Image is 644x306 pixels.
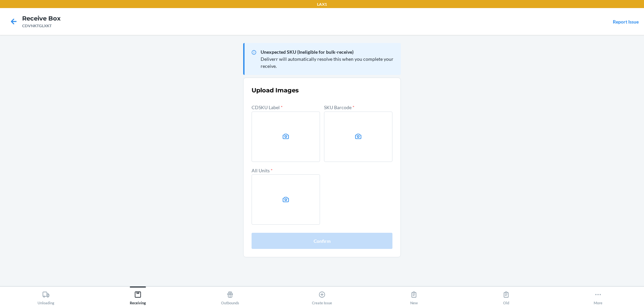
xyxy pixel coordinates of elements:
p: Deliverr will automatically resolve this when you complete your receive. [261,55,395,70]
div: Receiving [130,288,146,305]
label: All Units [252,168,273,173]
button: Confirm [252,233,392,249]
button: Outbounds [184,287,276,305]
label: SKU Barcode [324,104,355,110]
button: New [368,287,460,305]
div: Create Issue [312,288,332,305]
div: New [410,288,418,305]
a: Report Issue [613,19,639,25]
button: Receiving [92,287,184,305]
p: LAX1 [317,1,327,7]
div: CDVNKTGLXKT [22,23,61,29]
div: Unloading [38,288,54,305]
h3: Upload Images [252,86,392,95]
label: CDSKU Label [252,104,283,110]
div: Old [502,288,510,305]
div: Outbounds [221,288,239,305]
button: Old [460,287,552,305]
p: Unexpected SKU (Ineligible for bulk-receive) [261,48,395,55]
button: Create Issue [276,287,368,305]
h4: Receive Box [22,14,61,23]
button: More [552,287,644,305]
div: More [594,288,602,305]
